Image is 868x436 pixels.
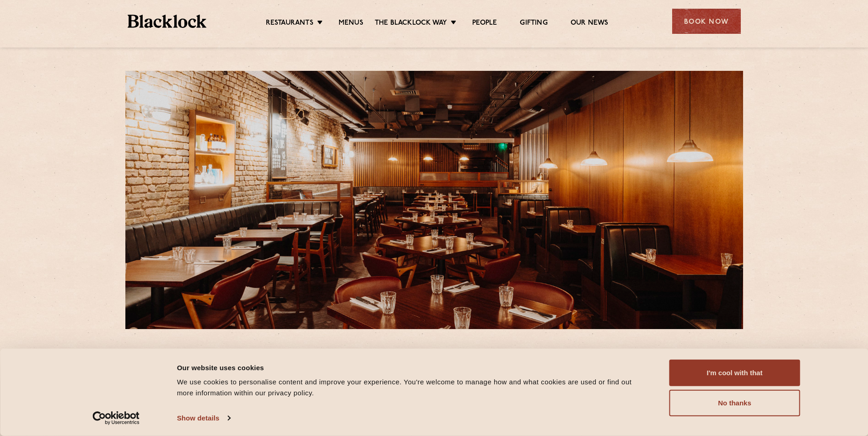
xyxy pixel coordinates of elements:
a: The Blacklock Way [375,19,447,29]
a: Our News [571,19,609,29]
a: Show details [177,411,230,425]
button: I'm cool with that [669,360,800,386]
button: No thanks [669,390,800,416]
img: BL_Textured_Logo-footer-cropped.svg [128,15,207,28]
div: We use cookies to personalise content and improve your experience. You're welcome to manage how a... [177,377,649,399]
div: Book Now [672,9,741,34]
a: Usercentrics Cookiebot - opens in a new window [76,411,156,425]
a: Gifting [520,19,547,29]
div: Our website uses cookies [177,362,649,373]
a: Restaurants [266,19,313,29]
a: People [472,19,497,29]
a: Menus [339,19,363,29]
